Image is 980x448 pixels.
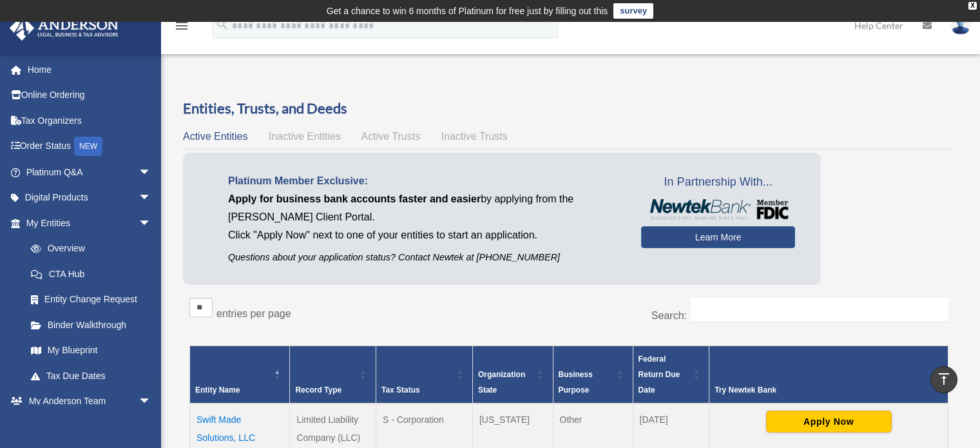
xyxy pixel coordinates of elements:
a: My Entitiesarrow_drop_down [9,210,164,236]
span: Active Entities [183,131,247,142]
a: vertical_align_top [930,366,957,393]
a: Binder Walkthrough [18,312,164,338]
p: Click "Apply Now" next to one of your entities to start an application. [228,226,622,244]
i: search [215,17,229,32]
a: menu [174,23,189,34]
span: Active Trusts [361,131,421,142]
span: Entity Name [195,385,240,394]
span: Inactive Entities [269,131,341,142]
span: Tax Status [381,385,420,394]
th: Organization State: Activate to sort [472,346,553,404]
a: Tax Due Dates [18,363,164,389]
a: Overview [18,236,158,262]
a: Order StatusNEW [9,133,171,160]
span: In Partnership With... [641,172,795,193]
div: Get a chance to win 6 months of Platinum for free just by filling out this [327,3,608,19]
h3: Entities, Trusts, and Deeds [183,99,955,119]
th: Entity Name: Activate to invert sorting [190,346,290,404]
i: menu [174,18,189,34]
span: Record Type [295,385,341,394]
th: Business Purpose: Activate to sort [553,346,633,404]
th: Tax Status: Activate to sort [376,346,472,404]
span: arrow_drop_down [139,210,164,237]
img: Anderson Advisors Platinum Portal [6,15,122,41]
th: Try Newtek Bank : Activate to sort [709,346,948,404]
p: Questions about your application status? Contact Newtek at [PHONE_NUMBER] [228,249,622,266]
p: Platinum Member Exclusive: [228,172,622,190]
span: Business Purpose [559,370,593,394]
a: survey [613,3,653,19]
a: Entity Change Request [18,287,164,313]
a: Online Ordering [9,83,171,108]
span: Apply for business bank accounts faster and easier [228,193,481,204]
span: Organization State [478,370,525,394]
th: Record Type: Activate to sort [290,346,376,404]
label: Search: [651,310,687,321]
div: NEW [74,137,102,156]
a: My Blueprint [18,338,164,364]
a: Platinum Q&Aarrow_drop_down [9,159,171,185]
a: Digital Productsarrow_drop_down [9,185,171,211]
a: Tax Organizers [9,108,171,133]
span: Federal Return Due Date [639,355,680,394]
span: arrow_drop_down [139,159,164,186]
a: My Anderson Teamarrow_drop_down [9,389,171,414]
a: CTA Hub [18,261,164,287]
label: entries per page [216,308,291,319]
span: arrow_drop_down [139,185,164,211]
img: NewtekBankLogoSM.png [648,199,789,220]
p: by applying from the [PERSON_NAME] Client Portal. [228,190,622,226]
th: Federal Return Due Date: Activate to sort [633,346,709,404]
span: arrow_drop_down [139,389,164,415]
a: Home [9,57,171,83]
button: Apply Now [766,411,892,433]
div: Try Newtek Bank [715,382,928,398]
div: close [968,2,977,10]
a: Learn More [641,226,795,248]
span: Inactive Trusts [441,131,508,142]
i: vertical_align_top [936,371,952,387]
img: User Pic [951,16,970,35]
